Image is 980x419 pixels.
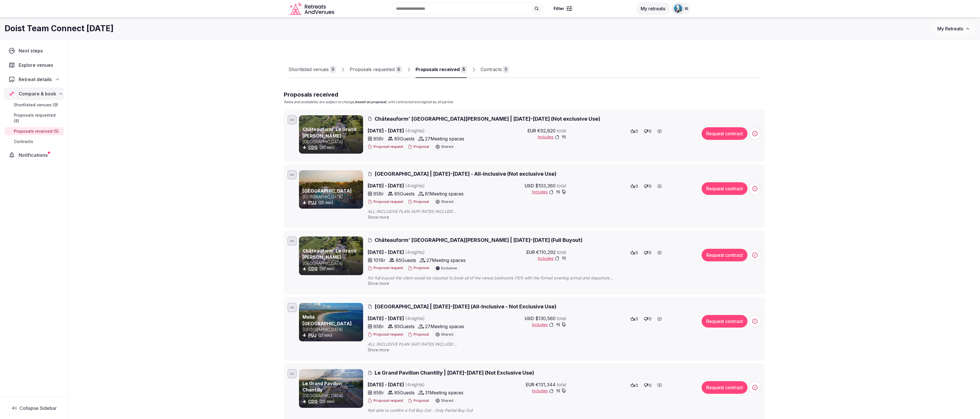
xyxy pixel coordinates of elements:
[368,182,469,189] span: [DATE] - [DATE]
[416,61,467,78] a: Proposals received5
[396,257,416,264] span: 85 Guests
[5,59,64,71] a: Explore venues
[375,170,556,177] span: [GEOGRAPHIC_DATA] | [DATE]-[DATE] - All-Inclusive (Not exclusive Use)
[642,127,653,135] button: 0
[702,315,747,328] button: Request contract
[932,21,975,36] button: My Retreats
[441,333,453,336] span: Shared
[642,182,653,190] button: 0
[408,199,429,204] button: Proposal
[14,112,61,124] span: Proposals requested (8)
[19,76,52,83] span: Retreat details
[350,61,402,78] a: Proposals requested8
[368,215,389,220] span: Show more
[635,250,638,256] span: 0
[302,266,362,272] div: (30 min)
[5,23,114,34] h1: Doist Team Connect [DATE]
[629,182,640,190] button: 0
[302,332,362,338] div: (21 min)
[394,323,415,330] span: 85 Guests
[302,194,362,200] p: [GEOGRAPHIC_DATA]
[373,257,385,264] span: 101 Br
[308,200,316,205] a: PUJ
[629,249,640,257] button: 0
[635,316,638,322] span: 0
[368,249,469,256] span: [DATE] - [DATE]
[526,249,535,256] span: EUR
[5,149,64,161] a: Notifications
[702,127,747,140] button: Request contract
[288,61,336,78] a: Shortlisted venues9
[394,389,415,396] span: 85 Guests
[19,47,45,54] span: Next steps
[481,66,502,73] div: Contracts
[19,90,56,97] span: Compare & book
[405,128,425,134] span: ( 4 night s )
[532,189,566,195] button: Includes
[532,322,566,328] button: Includes
[284,100,453,105] p: Rates and availability are subject to change, , until contracted and signed by all parties
[350,66,395,73] div: Proposals requested
[425,190,464,197] span: 81 Meeting spaces
[394,135,415,142] span: 85 Guests
[408,398,429,403] button: Proposal
[441,399,453,402] span: Shared
[557,182,566,189] span: total
[408,266,429,271] button: Proposal
[375,115,600,122] span: Châteauform’ [GEOGRAPHIC_DATA][PERSON_NAME] | [DATE]-[DATE] (Not exclusive Use)
[535,315,556,322] span: $130,560
[702,182,747,195] button: Request contract
[373,190,384,197] span: 85 Br
[635,383,638,388] span: 0
[19,62,56,68] span: Explore venues
[642,315,653,323] button: 0
[702,249,747,261] button: Request contract
[14,128,59,134] span: Proposals received (5)
[557,381,566,388] span: total
[394,190,415,197] span: 85 Guests
[535,182,556,189] span: $103,360
[355,100,386,104] strong: based on proposal
[636,6,670,11] a: My retreats
[14,102,58,108] span: Shortlisted venues (9)
[405,183,425,189] span: ( 4 night s )
[373,389,384,396] span: 85 Br
[368,341,624,347] span: ALL INCLUSIVE PLAN (AIP) RATES INCLUDE: - Unlimited liquors & house wines by the Glass From the a...
[649,128,652,134] span: 0
[426,257,466,264] span: 27 Meeting spaces
[636,2,670,15] button: My retreats
[550,3,576,14] button: Filter
[642,381,653,389] button: 0
[19,405,57,411] span: Collapse Sidebar
[629,127,640,135] button: 0
[308,333,316,338] a: PUJ
[649,383,652,388] span: 0
[308,200,316,205] button: PUJ
[302,327,362,332] p: [GEOGRAPHIC_DATA]
[416,66,460,73] div: Proposals received
[308,145,318,150] a: CDG
[308,332,316,338] button: PUJ
[526,381,534,388] span: EUR
[642,249,653,257] button: 0
[536,249,556,256] span: €110,292
[5,127,64,135] a: Proposals received (5)
[308,399,318,404] button: CDG
[302,200,362,205] div: (25 min)
[5,45,64,57] a: Next steps
[635,128,638,134] span: 0
[330,66,336,73] div: 9
[405,249,425,255] span: ( 4 night s )
[525,315,534,322] span: USD
[405,316,425,321] span: ( 4 night s )
[373,323,384,330] span: 85 Br
[302,126,356,138] a: Châteauform’ Le Grand [PERSON_NAME]
[368,144,403,149] button: Proposal request
[368,127,469,134] span: [DATE] - [DATE]
[396,66,402,73] div: 8
[461,66,467,73] div: 5
[302,145,362,150] div: (30 min)
[538,134,566,140] span: Includes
